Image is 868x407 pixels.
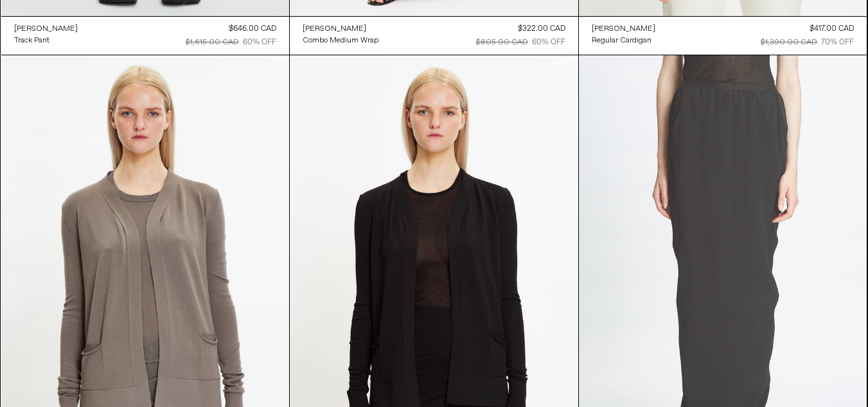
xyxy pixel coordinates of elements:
[810,23,854,35] div: $417.00 CAD
[14,24,78,35] div: [PERSON_NAME]
[518,23,565,35] div: $322.00 CAD
[761,37,817,48] div: $1,390.00 CAD
[592,35,651,46] div: Regular Cardigan
[476,37,528,48] div: $805.00 CAD
[821,37,854,48] div: 70% OFF
[14,35,78,46] a: Track Pant
[592,23,655,35] a: [PERSON_NAME]
[303,23,378,35] a: [PERSON_NAME]
[229,23,276,35] div: $646.00 CAD
[243,37,276,48] div: 60% OFF
[186,37,239,48] div: $1,615.00 CAD
[14,35,49,46] div: Track Pant
[303,35,378,46] a: Combo Medium Wrap
[592,24,655,35] div: [PERSON_NAME]
[592,35,655,46] a: Regular Cardigan
[14,23,78,35] a: [PERSON_NAME]
[532,37,565,48] div: 60% OFF
[303,35,378,46] div: Combo Medium Wrap
[303,24,366,35] div: [PERSON_NAME]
